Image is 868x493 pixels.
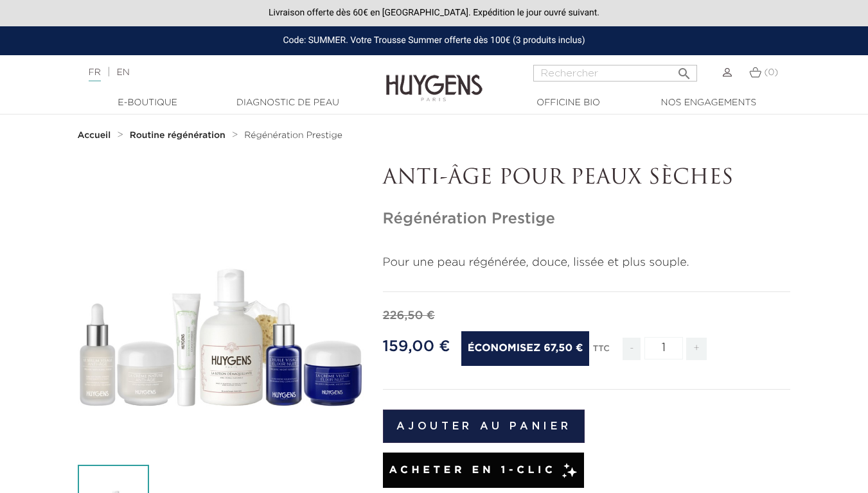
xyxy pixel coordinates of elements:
[116,68,129,77] a: EN
[383,339,450,354] span: 159,00 €
[383,310,435,322] span: 226,50 €
[244,130,342,141] a: Régénération Prestige
[461,331,590,366] span: Économisez 67,50 €
[383,210,791,229] h1: Régénération Prestige
[244,131,342,140] span: Régénération Prestige
[533,65,697,82] input: Rechercher
[383,166,791,191] p: ANTI-ÂGE POUR PEAUX SÈCHES
[89,68,101,82] a: FR
[764,68,778,77] span: (0)
[383,410,585,443] button: Ajouter au panier
[593,335,610,370] div: TTC
[130,130,229,141] a: Routine régénération
[78,130,114,141] a: Accueil
[82,65,352,80] div: |
[644,337,683,359] input: Quantité
[686,338,707,360] span: +
[78,131,111,140] strong: Accueil
[84,96,212,110] a: E-Boutique
[224,96,352,110] a: Diagnostic de peau
[386,54,483,103] img: Huygens
[677,62,692,78] i: 
[673,61,696,78] button: 
[383,254,791,272] p: Pour une peau régénérée, douce, lissée et plus souple.
[644,96,773,110] a: Nos engagements
[623,338,641,360] span: -
[504,96,633,110] a: Officine Bio
[130,131,226,140] strong: Routine régénération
